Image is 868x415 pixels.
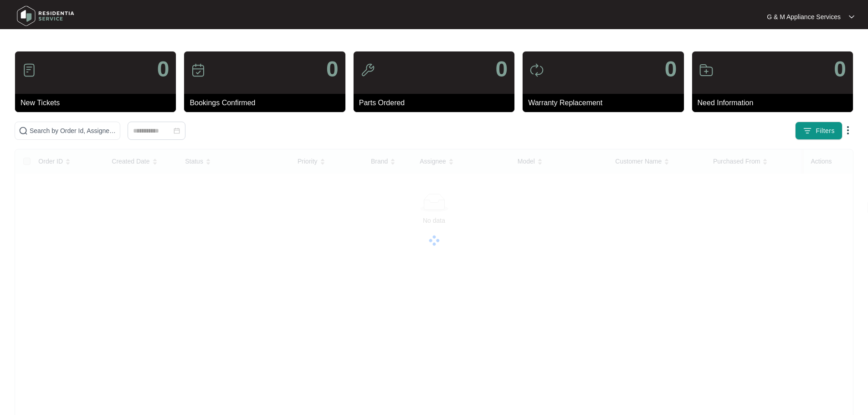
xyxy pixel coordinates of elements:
[529,63,544,77] img: icon
[157,58,169,80] p: 0
[849,15,854,19] img: dropdown arrow
[22,63,36,77] img: icon
[842,125,853,136] img: dropdown arrow
[528,97,683,108] p: Warranty Replacement
[816,126,835,136] span: Filters
[698,97,853,108] p: Need Information
[665,58,677,80] p: 0
[495,58,508,80] p: 0
[30,126,116,136] input: Search by Order Id, Assignee Name, Customer Name, Brand and Model
[803,126,812,135] img: filter icon
[767,12,841,21] p: G & M Appliance Services
[326,58,339,80] p: 0
[19,126,28,135] img: search-icon
[359,97,514,108] p: Parts Ordered
[191,63,205,77] img: icon
[834,58,846,80] p: 0
[699,63,714,77] img: icon
[190,97,345,108] p: Bookings Confirmed
[14,2,77,30] img: residentia service logo
[795,122,842,140] button: filter iconFilters
[360,63,375,77] img: icon
[21,97,176,108] p: New Tickets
